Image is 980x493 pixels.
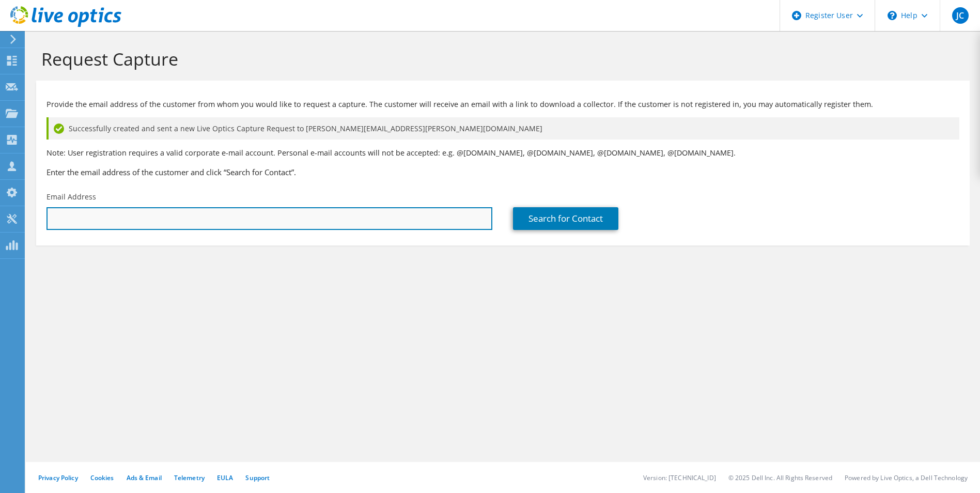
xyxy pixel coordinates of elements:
[46,99,959,110] p: Provide the email address of the customer from whom you would like to request a capture. The cust...
[245,473,270,482] a: Support
[952,7,969,24] span: JC
[728,473,832,482] li: © 2025 Dell Inc. All Rights Reserved
[90,473,114,482] a: Cookies
[46,192,96,202] label: Email Address
[46,166,959,178] h3: Enter the email address of the customer and click “Search for Contact”.
[845,473,968,482] li: Powered by Live Optics, a Dell Technology
[643,473,716,482] li: Version: [TECHNICAL_ID]
[41,48,959,70] h1: Request Capture
[513,207,618,230] a: Search for Contact
[69,123,542,134] span: Successfully created and sent a new Live Optics Capture Request to [PERSON_NAME][EMAIL_ADDRESS][P...
[888,11,897,20] svg: \n
[127,473,162,482] a: Ads & Email
[217,473,233,482] a: EULA
[174,473,205,482] a: Telemetry
[38,473,78,482] a: Privacy Policy
[46,147,959,159] p: Note: User registration requires a valid corporate e-mail account. Personal e-mail accounts will ...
